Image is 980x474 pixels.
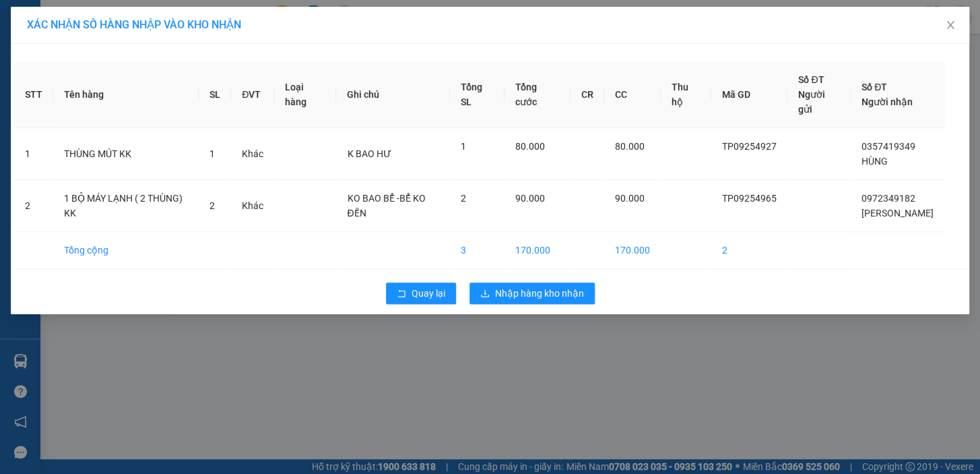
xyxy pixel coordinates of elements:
span: XÁC NHẬN SỐ HÀNG NHẬP VÀO KHO NHẬN [27,18,241,31]
span: VP [PERSON_NAME] - [28,26,147,39]
span: 80.000 [615,141,645,152]
span: Số ĐT [861,82,887,92]
th: Ghi chú [336,61,450,128]
th: STT [14,61,53,128]
span: 0357419349 [861,141,915,152]
th: Thu hộ [661,61,711,128]
th: Tổng cước [504,61,570,128]
td: Khác [231,180,274,232]
span: KHANG [72,73,108,86]
span: TP09254927 [722,141,777,152]
td: 1 BỘ MÁY LẠNH ( 2 THÙNG) KK [53,180,199,232]
span: KO BAO BỂ -BỂ KO ĐỀN [347,193,425,218]
span: 2 [209,200,215,211]
td: 1 [14,128,53,180]
td: 2 [14,180,53,232]
span: 0972349182 [861,193,915,204]
span: Quay lại [412,286,445,301]
td: 170.000 [504,232,570,269]
span: 2 [461,193,466,204]
span: 80.000 [515,141,545,152]
td: 3 [450,232,504,269]
td: 2 [711,232,787,269]
span: rollback [397,289,406,299]
span: K BAO HƯ [35,88,86,100]
span: close [945,20,956,30]
span: TP09254965 [722,193,777,204]
span: K BAO HƯ [347,148,391,159]
span: HÙNG [861,156,888,167]
span: GIAO: [5,88,86,100]
th: Loại hàng [274,61,336,128]
span: Người gửi [798,89,825,115]
p: NHẬN: [5,45,197,71]
p: GỬI: [5,26,197,39]
span: MẸ [131,26,147,39]
th: SL [199,61,231,128]
th: CR [570,61,604,128]
th: Mã GD [711,61,787,128]
span: 1 [209,148,215,159]
td: THÙNG MÚT KK [53,128,199,180]
span: Nhập hàng kho nhận [495,286,584,301]
th: ĐVT [231,61,274,128]
button: rollbackQuay lại [386,283,456,304]
span: Người nhận [861,96,913,107]
td: 170.000 [604,232,661,269]
span: [PERSON_NAME] [861,208,934,218]
span: 0373963147 - [5,73,108,86]
span: 90.000 [515,193,545,204]
strong: BIÊN NHẬN GỬI HÀNG [45,7,156,20]
td: Khác [231,128,274,180]
td: Tổng cộng [53,232,199,269]
th: CC [604,61,661,128]
span: 90.000 [615,193,645,204]
span: VP [PERSON_NAME] ([GEOGRAPHIC_DATA]) [5,45,135,71]
th: Tên hàng [53,61,199,128]
button: downloadNhập hàng kho nhận [469,283,595,304]
span: 1 [461,141,466,152]
span: Số ĐT [798,74,824,85]
span: download [480,289,490,299]
button: Close [932,7,969,45]
th: Tổng SL [450,61,504,128]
